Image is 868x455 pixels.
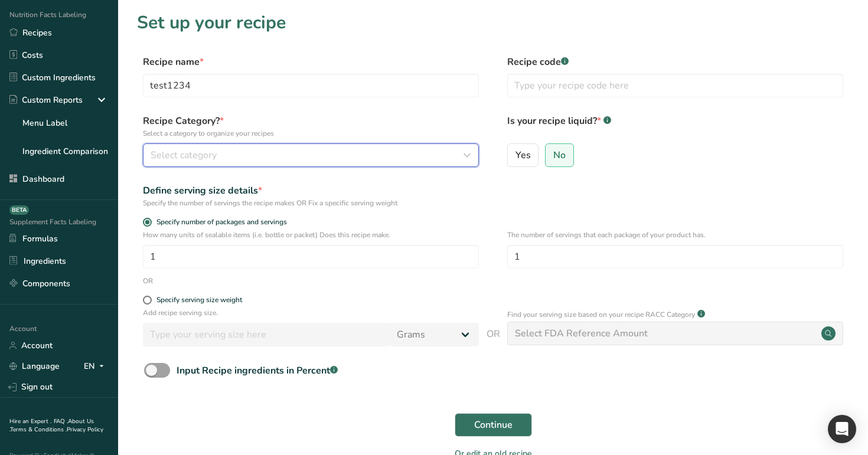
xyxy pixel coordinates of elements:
a: Terms & Conditions . [10,425,67,434]
button: Select category [143,143,479,167]
span: Yes [515,149,531,161]
p: Find your serving size based on your recipe RACC Category [507,309,695,320]
span: Select category [151,148,217,162]
p: Select a category to organize your recipes [143,128,479,139]
span: Specify number of packages and servings [152,218,287,227]
input: Type your serving size here [143,323,390,346]
span: OR [487,327,500,341]
label: Recipe name [143,55,479,69]
div: EN [84,359,109,374]
span: Continue [474,418,513,432]
div: Specify the number of servings the recipe makes OR Fix a specific serving weight [143,198,479,208]
div: OR [143,276,153,286]
a: Hire an Expert . [9,417,51,425]
a: Language [9,356,60,377]
label: Recipe Category? [143,114,479,139]
input: Type your recipe name here [143,74,479,97]
p: How many units of sealable items (i.e. bottle or packet) Does this recipe make. [143,230,479,240]
p: Add recipe serving size. [143,307,479,318]
button: Continue [455,413,532,437]
div: Open Intercom Messenger [828,415,856,443]
h1: Set up your recipe [137,9,849,36]
a: Privacy Policy [67,425,103,434]
a: About Us . [9,417,94,434]
p: The number of servings that each package of your product has. [507,230,843,240]
div: Custom Reports [9,94,83,106]
div: Define serving size details [143,184,479,198]
span: No [553,149,566,161]
div: Specify serving size weight [156,296,242,305]
label: Is your recipe liquid? [507,114,843,139]
input: Type your recipe code here [507,74,843,97]
div: Input Recipe ingredients in Percent [177,364,338,378]
label: Recipe code [507,55,843,69]
div: BETA [9,205,29,215]
a: FAQ . [54,417,68,425]
div: Select FDA Reference Amount [515,326,648,341]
